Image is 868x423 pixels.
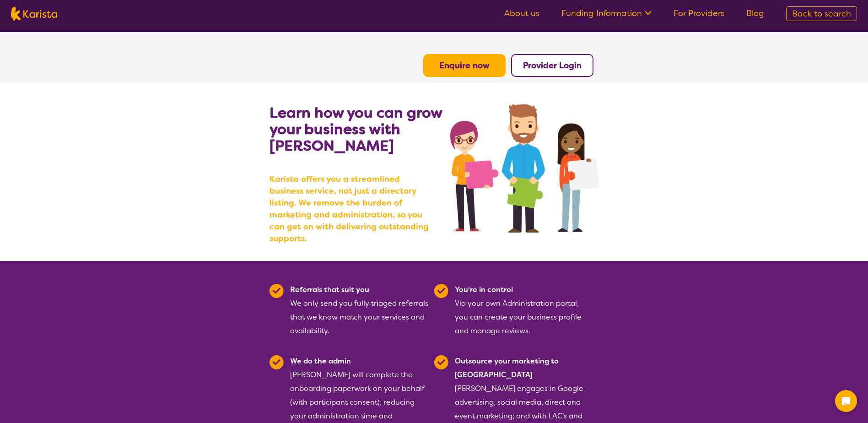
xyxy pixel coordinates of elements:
[290,283,429,338] div: We only send you fully triaged referrals that we know match your services and availability.
[455,285,513,294] b: You're in control
[455,283,593,338] div: Via your own Administration portal, you can create your business profile and manage reviews.
[290,285,369,294] b: Referrals that suit you
[523,60,582,71] a: Provider Login
[455,356,559,380] b: Outsource your marketing to [GEOGRAPHIC_DATA]
[792,8,851,19] span: Back to search
[511,54,593,77] button: Provider Login
[674,8,724,19] a: For Providers
[270,284,284,298] img: Tick
[434,284,448,298] img: Tick
[270,173,434,244] b: Karista offers you a streamlined business service, not just a directory listing. We remove the bu...
[504,8,539,19] a: About us
[11,7,57,21] img: Karista logo
[270,103,442,155] b: Learn how you can grow your business with [PERSON_NAME]
[290,356,351,366] b: We do the admin
[434,355,448,369] img: Tick
[746,8,764,19] a: Blog
[270,355,284,369] img: Tick
[561,8,652,19] a: Funding Information
[439,60,490,71] a: Enquire now
[786,6,857,21] a: Back to search
[423,54,506,77] button: Enquire now
[450,104,598,233] img: grow your business with Karista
